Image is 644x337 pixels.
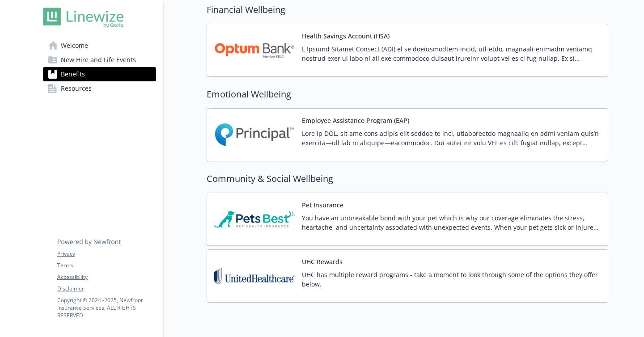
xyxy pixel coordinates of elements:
[302,44,601,63] p: L Ipsumd Sitamet Consect (ADI) el se doeiusmodtem-incid, utl-etdo, magnaali-enimadm veniamq nostr...
[214,257,295,295] img: United Healthcare Insurance Company carrier logo
[207,88,608,101] h2: Emotional Wellbeing
[302,31,390,41] button: Health Savings Account (HSA)
[61,38,88,53] span: Welcome
[214,31,295,69] img: Optum Bank carrier logo
[302,129,601,147] p: Lore ip DOL, sit ame cons adipis elit seddoe te inci, utlaboreetdo magnaaliq en admi veniam quis’...
[57,273,156,281] a: Accessibility
[57,250,156,258] a: Privacy
[61,67,85,81] span: Benefits
[61,81,92,96] span: Resources
[207,172,608,185] h2: Community & Social Wellbeing
[43,67,156,81] a: Benefits
[302,200,343,210] button: Pet Insurance
[302,257,343,266] button: UHC Rewards
[214,116,295,154] img: Principal Financial Group Inc carrier logo
[57,285,156,293] a: Disclaimer
[207,3,608,17] h2: Financial Wellbeing
[61,53,136,67] span: New Hire and Life Events
[57,296,156,319] p: Copyright © 2024 - 2025 , Newfront Insurance Services, ALL RIGHTS RESERVED
[43,81,156,96] a: Resources
[214,200,295,238] img: Pets Best Insurance Services carrier logo
[57,261,156,270] a: Terms
[43,38,156,53] a: Welcome
[302,116,409,125] button: Employee Assistance Program (EAP)
[43,53,156,67] a: New Hire and Life Events
[302,213,601,232] p: You have an unbreakable bond with your pet which is why our coverage eliminates the stress, heart...
[302,270,601,289] p: UHC has multiple reward programs - take a moment to look through some of the options they offer b...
